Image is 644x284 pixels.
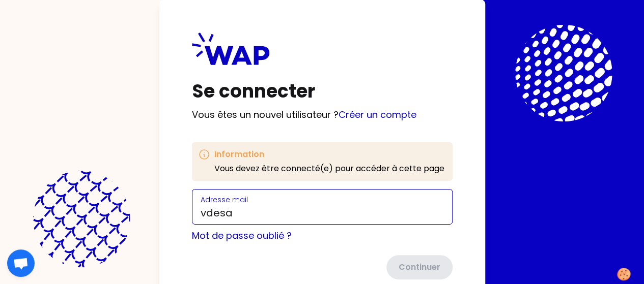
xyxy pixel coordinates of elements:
[386,255,453,279] button: Continuer
[201,195,248,205] label: Adresse mail
[192,229,292,242] a: Mot de passe oublié ?
[339,108,416,121] a: Créer un compte
[214,148,444,161] h3: Information
[192,81,453,102] h1: Se connecter
[192,108,453,122] p: Vous êtes un nouvel utilisateur ?
[214,163,444,175] p: Vous devez être connecté(e) pour accéder à cette page
[7,249,35,277] div: Ouvrir le chat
